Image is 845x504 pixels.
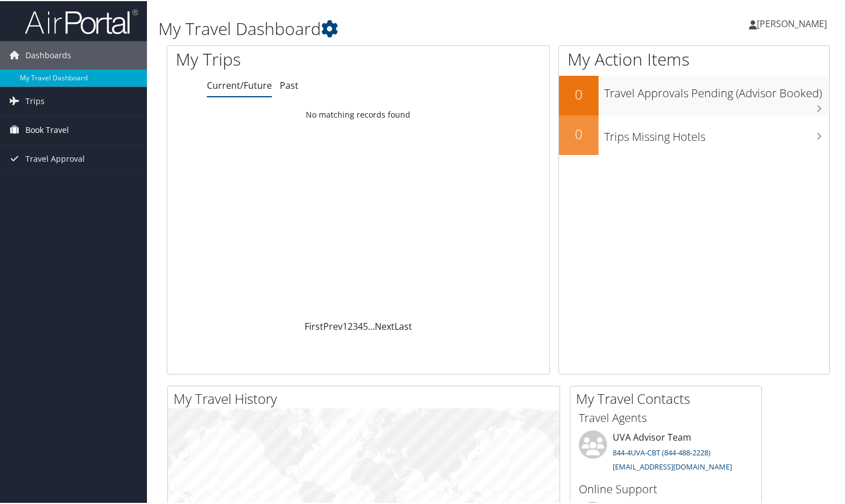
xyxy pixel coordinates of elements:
[363,319,368,331] a: 5
[368,319,375,331] span: …
[353,319,358,331] a: 3
[158,16,612,40] h1: My Travel Dashboard
[167,104,549,124] td: No matching records found
[358,319,363,331] a: 4
[559,75,829,114] a: 0Travel Approvals Pending (Advisor Booked)
[604,122,829,144] h3: Trips Missing Hotels
[613,460,732,471] a: [EMAIL_ADDRESS][DOMAIN_NAME]
[395,319,412,331] a: Last
[305,319,323,331] a: First
[757,16,827,29] span: [PERSON_NAME]
[348,319,353,331] a: 2
[174,388,560,407] h2: My Travel History
[579,480,753,496] h3: Online Support
[343,319,348,331] a: 1
[559,84,599,103] h2: 0
[749,6,838,40] a: [PERSON_NAME]
[375,319,395,331] a: Next
[579,409,753,425] h3: Travel Agents
[280,78,298,91] a: Past
[323,319,343,331] a: Prev
[559,123,599,143] h2: 0
[25,7,138,34] img: airportal-logo.png
[576,388,761,407] h2: My Travel Contacts
[25,40,71,68] span: Dashboards
[559,46,829,70] h1: My Action Items
[559,114,829,154] a: 0Trips Missing Hotels
[25,144,85,172] span: Travel Approval
[573,429,759,476] li: UVA Advisor Team
[25,86,45,114] span: Trips
[25,115,69,143] span: Book Travel
[613,446,710,456] a: 844-4UVA-CBT (844-488-2228)
[604,79,829,100] h3: Travel Approvals Pending (Advisor Booked)
[176,46,382,70] h1: My Trips
[207,78,272,91] a: Current/Future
